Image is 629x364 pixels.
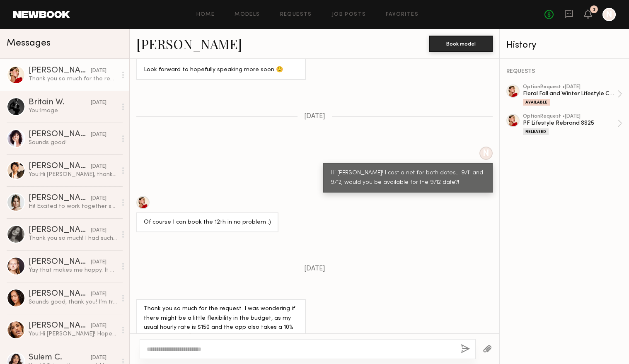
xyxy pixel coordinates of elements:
[29,322,91,330] div: [PERSON_NAME]
[29,99,91,107] div: Britain W.
[29,171,117,178] div: You: Hi [PERSON_NAME], thank you for getting back to us! We completely understand and respect you...
[235,12,260,17] a: Models
[29,162,91,171] div: [PERSON_NAME]
[332,12,366,17] a: Job Posts
[29,290,91,298] div: [PERSON_NAME]
[91,131,106,139] div: [DATE]
[29,266,117,274] div: Yay that makes me happy. It was so nice working with you all! Thank you for having me :)
[506,69,622,75] div: REQUESTS
[196,12,215,17] a: Home
[29,194,91,202] div: [PERSON_NAME]
[91,99,106,107] div: [DATE]
[429,36,493,52] button: Book model
[136,35,242,53] a: [PERSON_NAME]
[91,290,106,298] div: [DATE]
[29,354,91,362] div: Sulem C.
[7,39,51,48] span: Messages
[593,7,595,12] div: 3
[523,128,549,135] div: Released
[29,330,117,338] div: You: Hi [PERSON_NAME]! Hope you enjoyed your cruise! Thank you so much for your interest in worki...
[523,119,617,127] div: PF Lifestyle Rebrand SS25
[91,195,106,202] div: [DATE]
[144,304,298,342] div: Thank you so much for the request. I was wondering if there might be a little flexibility in the ...
[29,258,91,266] div: [PERSON_NAME]
[304,113,325,120] span: [DATE]
[523,90,617,98] div: Floral Fall and Winter Lifestyle Campaign 2025
[280,12,312,17] a: Requests
[523,114,617,119] div: option Request • [DATE]
[29,298,117,306] div: Sounds good, thank you! I’m trying to look, but don’t think i’m able to do it on my end. I’ve had...
[523,84,622,106] a: optionRequest •[DATE]Floral Fall and Winter Lifestyle Campaign 2025Available
[91,258,106,266] div: [DATE]
[29,139,117,147] div: Sounds good!
[91,227,106,234] div: [DATE]
[429,40,493,47] a: Book model
[523,114,622,135] a: optionRequest •[DATE]PF Lifestyle Rebrand SS25Released
[29,226,91,234] div: [PERSON_NAME]
[386,12,419,17] a: Favorites
[144,218,271,227] div: Of course I can book the 12th in no problem :)
[331,169,485,188] div: Hi [PERSON_NAME]! I cast a net for both dates... 9/11 and 9/12, would you be available for the 9/...
[506,41,622,50] div: History
[91,67,106,75] div: [DATE]
[91,354,106,362] div: [DATE]
[29,75,117,83] div: Thank you so much for the request. I was wondering if there might be a little flexibility in the ...
[29,107,117,115] div: You: Image
[523,84,617,90] div: option Request • [DATE]
[304,265,325,272] span: [DATE]
[29,234,117,242] div: Thank you so much! I had such a lovely day!
[29,67,91,75] div: [PERSON_NAME]
[91,322,106,330] div: [DATE]
[91,163,106,171] div: [DATE]
[602,8,616,21] a: N
[29,130,91,139] div: [PERSON_NAME]
[523,99,550,106] div: Available
[29,202,117,210] div: Hi! Excited to work together soon :).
